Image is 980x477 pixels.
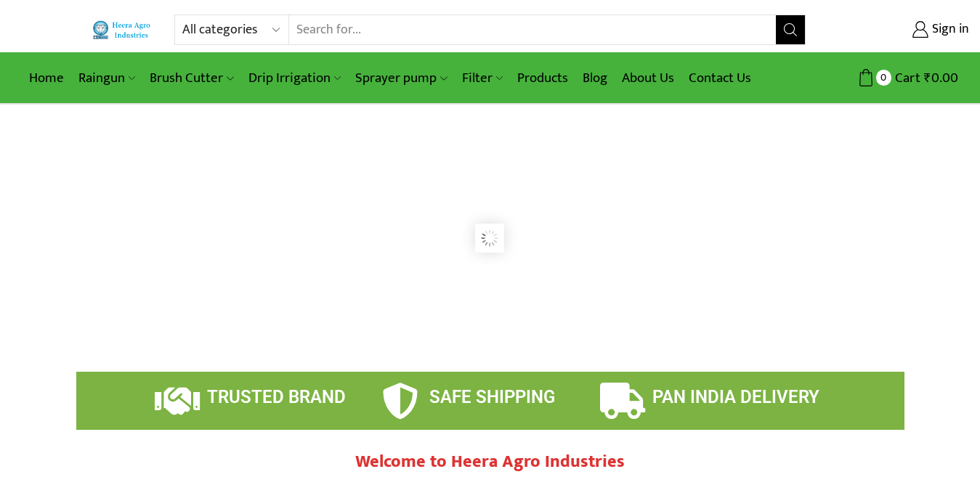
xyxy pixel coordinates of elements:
span: ₹ [924,67,931,89]
a: Contact Us [681,61,758,95]
a: 0 Cart ₹0.00 [820,65,958,91]
h2: Welcome to Heera Agro Industries [272,452,708,473]
span: SAFE SHIPPING [429,387,555,407]
a: Products [510,61,575,95]
span: PAN INDIA DELIVERY [652,387,819,407]
button: Search button [776,15,805,44]
bdi: 0.00 [924,67,958,89]
span: Sign in [928,20,969,39]
input: Search for... [289,15,776,44]
a: Sprayer pump [348,61,454,95]
a: Sign in [827,17,969,43]
a: Home [22,61,71,95]
a: Drip Irrigation [241,61,348,95]
a: About Us [615,61,681,95]
span: 0 [876,70,891,85]
a: Brush Cutter [142,61,240,95]
span: TRUSTED BRAND [207,387,346,407]
a: Blog [575,61,615,95]
a: Raingun [71,61,142,95]
a: Filter [455,61,510,95]
span: Cart [891,68,920,88]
